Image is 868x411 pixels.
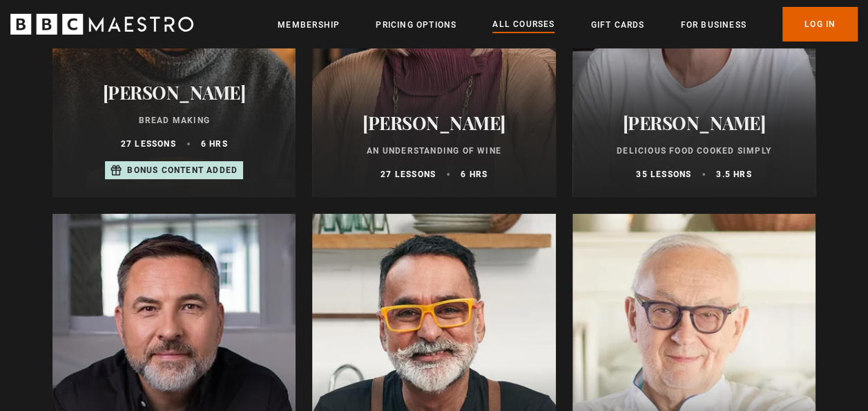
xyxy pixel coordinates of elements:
a: Log In [782,7,858,42]
p: 35 lessons [636,168,691,181]
p: 6 hrs [461,168,488,181]
p: 6 hrs [201,138,228,150]
h2: [PERSON_NAME] [589,112,799,134]
a: For business [680,18,746,32]
a: All Courses [492,17,554,33]
p: 3.5 hrs [716,168,751,181]
p: Delicious Food Cooked Simply [589,145,799,157]
nav: Primary [278,7,858,42]
h2: [PERSON_NAME] [69,82,279,103]
p: An Understanding of Wine [329,145,539,157]
p: 27 lessons [121,138,176,150]
a: Membership [278,18,340,32]
p: 27 lessons [380,168,436,181]
a: Pricing Options [376,18,456,32]
p: Bonus content added [127,164,238,176]
h2: [PERSON_NAME] [329,112,539,134]
a: Gift Cards [590,18,644,32]
svg: BBC Maestro [10,14,193,35]
p: Bread Making [69,114,279,127]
